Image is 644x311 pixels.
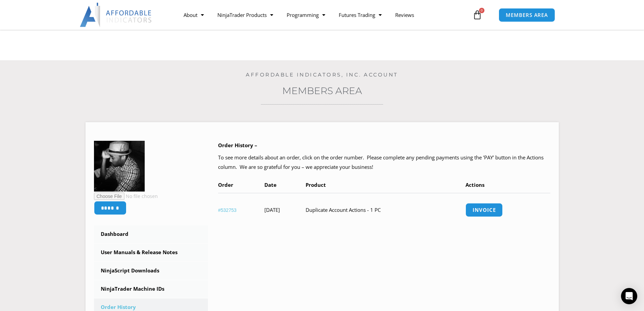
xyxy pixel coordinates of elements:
[177,7,471,23] nav: Menu
[264,181,277,188] span: Date
[94,141,145,192] img: f7112a51e0fcf315e3b4805ca5cae9f1b1f9dec36e4fe1df20c367b4deae0ed4
[218,142,257,149] b: Order History –
[280,7,332,23] a: Programming
[246,71,398,78] a: Affordable Indicators, Inc. Account
[332,7,388,23] a: Futures Trading
[94,262,208,280] a: NinjaScript Downloads
[499,8,555,22] a: MEMBERS AREA
[306,181,326,188] span: Product
[621,288,637,304] div: Open Intercom Messenger
[306,193,466,227] td: Duplicate Account Actions - 1 PC
[466,203,503,217] a: Invoice order number 532753
[218,153,550,172] p: To see more details about an order, click on the order number. Please complete any pending paymen...
[80,3,152,27] img: LogoAI | Affordable Indicators – NinjaTrader
[218,207,237,213] a: View order number 532753
[94,225,208,243] a: Dashboard
[177,7,211,23] a: About
[211,7,280,23] a: NinjaTrader Products
[264,206,280,213] time: [DATE]
[479,8,484,13] span: 0
[462,5,492,25] a: 0
[282,85,362,96] a: Members Area
[94,244,208,261] a: User Manuals & Release Notes
[506,13,548,18] span: MEMBERS AREA
[218,181,233,188] span: Order
[466,181,484,188] span: Actions
[94,280,208,298] a: NinjaTrader Machine IDs
[388,7,421,23] a: Reviews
